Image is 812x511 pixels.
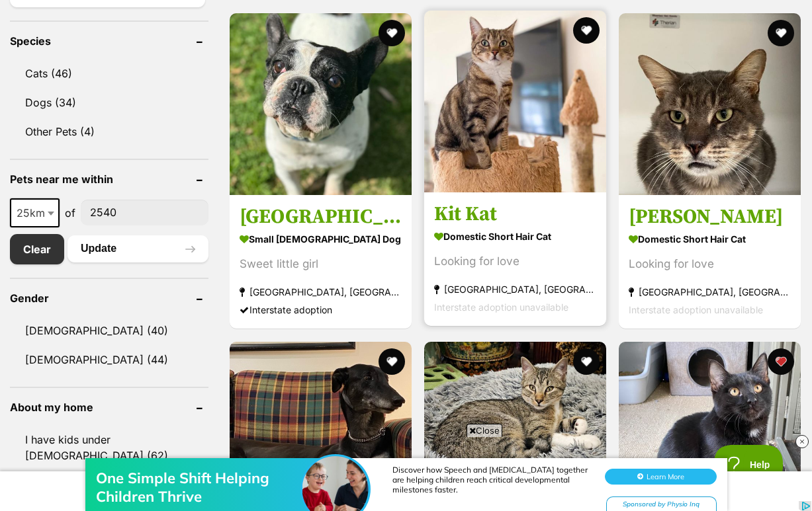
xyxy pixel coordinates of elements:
header: About my home [10,401,208,413]
strong: [GEOGRAPHIC_DATA], [GEOGRAPHIC_DATA] [240,284,402,301]
button: favourite [768,348,794,375]
span: Close [467,424,502,437]
div: Interstate adoption [240,301,402,319]
h3: Kit Kat [434,202,596,227]
a: I have kids under [DEMOGRAPHIC_DATA] (62) [10,426,208,469]
button: favourite [379,348,405,375]
a: [GEOGRAPHIC_DATA] small [DEMOGRAPHIC_DATA] Dog Sweet little girl [GEOGRAPHIC_DATA], [GEOGRAPHIC_D... [230,195,412,329]
a: Cats (46) [10,59,208,87]
strong: [GEOGRAPHIC_DATA], [GEOGRAPHIC_DATA] [434,281,596,299]
a: Dogs (34) [10,89,208,116]
span: Interstate adoption unavailable [629,305,763,316]
a: [DEMOGRAPHIC_DATA] (44) [10,346,208,373]
header: Pets near me within [10,173,208,185]
button: favourite [573,348,600,375]
strong: Domestic Short Hair Cat [629,230,791,249]
button: Learn More [605,37,717,53]
span: 25km [10,198,60,227]
img: Romeo - Domestic Short Hair Cat [619,13,801,195]
a: [DEMOGRAPHIC_DATA] (40) [10,317,208,344]
header: Species [10,35,208,47]
span: Interstate adoption unavailable [434,302,568,313]
img: Paris - French Bulldog [230,13,412,195]
img: One Simple Shift Helping Children Thrive [302,24,369,91]
span: of [65,205,75,221]
input: postcode [81,200,208,225]
div: Sweet little girl [240,256,402,274]
strong: [GEOGRAPHIC_DATA], [GEOGRAPHIC_DATA] [629,284,791,301]
header: Gender [10,292,208,304]
img: close_rtb.svg [795,435,809,448]
strong: small [DEMOGRAPHIC_DATA] Dog [240,230,402,249]
a: [PERSON_NAME] Domestic Short Hair Cat Looking for love [GEOGRAPHIC_DATA], [GEOGRAPHIC_DATA] Inter... [619,195,801,329]
a: Clear [10,234,64,264]
a: Other Pets (4) [10,118,208,145]
div: Looking for love [629,256,791,274]
button: Update [68,235,208,262]
div: Sponsored by Physio Inq [606,65,717,81]
div: One Simple Shift Helping Children Thrive [96,37,308,74]
span: 25km [11,204,58,222]
img: Kit Kat - Domestic Short Hair Cat [424,11,606,192]
h3: [GEOGRAPHIC_DATA] [240,205,402,230]
div: Looking for love [434,253,596,271]
button: favourite [573,17,600,44]
a: Kit Kat Domestic Short Hair Cat Looking for love [GEOGRAPHIC_DATA], [GEOGRAPHIC_DATA] Interstate ... [424,192,606,327]
strong: Domestic Short Hair Cat [434,227,596,247]
h3: [PERSON_NAME] [629,205,791,230]
button: favourite [379,20,405,46]
div: Discover how Speech and [MEDICAL_DATA] together are helping children reach critical developmental... [392,33,591,63]
button: favourite [768,20,794,46]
